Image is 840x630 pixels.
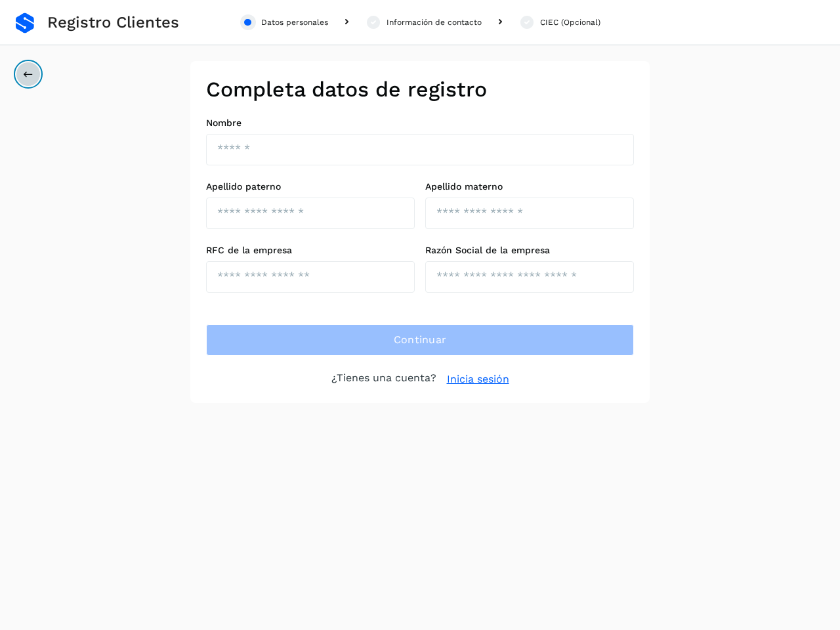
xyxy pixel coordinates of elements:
[47,13,179,32] span: Registro Clientes
[387,16,482,28] div: Información de contacto
[261,16,328,28] div: Datos personales
[331,371,436,387] p: ¿Tienes una cuenta?
[206,181,415,192] label: Apellido paterno
[206,117,634,129] label: Nombre
[425,245,634,256] label: Razón Social de la empresa
[206,324,634,356] button: Continuar
[394,333,447,347] span: Continuar
[206,77,634,102] h2: Completa datos de registro
[540,16,600,28] div: CIEC (Opcional)
[447,371,509,387] a: Inicia sesión
[206,245,415,256] label: RFC de la empresa
[425,181,634,192] label: Apellido materno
